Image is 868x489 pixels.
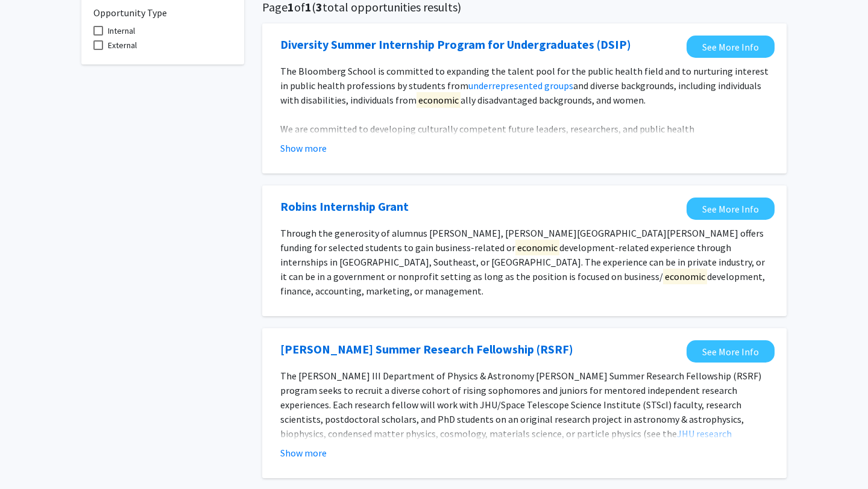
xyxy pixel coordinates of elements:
button: Show more [280,141,327,155]
p: The Bloomberg School is committed to expanding the talent pool for the public health field and to... [280,64,769,107]
a: Opens in a new tab [687,198,775,220]
a: Opens in a new tab [280,198,409,216]
iframe: Chat [9,435,51,480]
p: Through the generosity of alumnus [PERSON_NAME], [PERSON_NAME][GEOGRAPHIC_DATA][PERSON_NAME] offe... [280,226,769,298]
a: Opens in a new tab [687,36,775,58]
p: We are committed to developing culturally competent future leaders, researchers, and public healt... [280,122,769,194]
span: Internal [108,23,135,38]
a: Opens in a new tab [687,340,775,363]
a: Opens in a new tab [280,340,573,358]
mark: economic [663,269,707,284]
mark: economic [515,240,559,255]
mark: economic [417,92,461,108]
a: Opens in a new tab [280,36,631,54]
a: underrepresented groups [468,79,573,92]
button: Show more [280,446,327,460]
span: External [108,38,137,52]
